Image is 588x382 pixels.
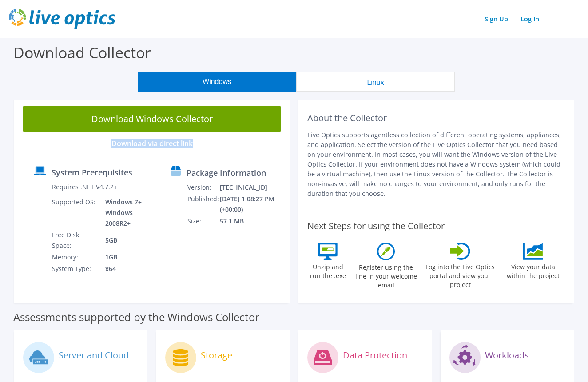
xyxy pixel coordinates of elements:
label: Next Steps for using the Collector [307,221,445,231]
td: [DATE] 1:08:27 PM (+00:00) [219,193,286,215]
td: Free Disk Space: [52,229,99,251]
h2: About the Collector [307,113,565,123]
label: Requires .NET V4.7.2+ [52,183,117,191]
label: Server and Cloud [59,351,129,360]
label: Download Collector [13,42,151,63]
label: View your data within the project [501,260,565,280]
label: System Prerequisites [52,168,132,177]
label: Package Information [187,168,266,177]
label: Storage [201,351,232,360]
td: Version: [187,182,219,193]
td: Memory: [52,251,99,263]
td: Published: [187,193,219,215]
img: live_optics_svg.svg [9,9,115,29]
a: Log In [516,12,544,25]
a: Sign Up [480,12,513,25]
td: Supported OS: [52,196,99,229]
button: Windows [138,72,296,92]
button: Linux [296,72,455,92]
td: 57.1 MB [219,215,286,227]
td: Windows 7+ Windows 2008R2+ [99,196,157,229]
a: Download Windows Collector [23,106,281,132]
label: Workloads [485,351,529,360]
td: System Type: [52,263,99,275]
label: Log into the Live Optics portal and view your project [424,260,497,289]
td: 1GB [99,251,157,263]
p: Live Optics supports agentless collection of different operating systems, appliances, and applica... [307,130,565,199]
td: 5GB [99,229,157,251]
label: Register using the line in your welcome email [353,260,419,290]
label: Unzip and run the .exe [307,260,348,280]
td: [TECHNICAL_ID] [219,182,286,193]
td: x64 [99,263,157,275]
td: Size: [187,215,219,227]
label: Data Protection [343,351,407,360]
label: Assessments supported by the Windows Collector [13,313,259,322]
a: Download via direct link [111,139,193,148]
